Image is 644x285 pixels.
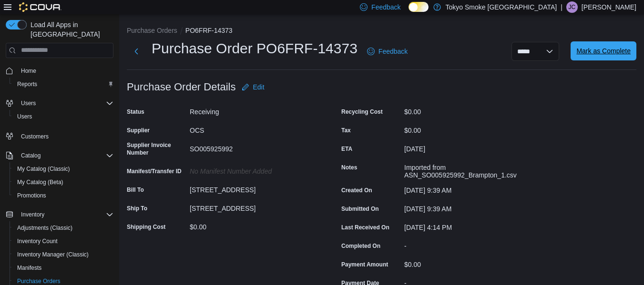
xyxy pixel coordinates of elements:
a: Users [13,111,36,122]
span: Inventory Manager (Classic) [17,251,89,258]
span: My Catalog (Classic) [13,163,113,175]
span: Dark Mode [409,12,409,12]
div: [STREET_ADDRESS] [190,182,317,194]
button: Edit [238,78,268,97]
a: Inventory Manager (Classic) [13,249,92,260]
a: Promotions [13,190,50,201]
button: Purchase Orders [127,27,177,34]
a: My Catalog (Beta) [13,177,67,188]
label: Tax [341,127,351,134]
label: Status [127,108,144,116]
img: Cova [19,2,61,12]
a: Feedback [363,42,411,61]
label: Created On [341,187,372,194]
span: Inventory Count [13,236,113,247]
div: OCS [190,123,317,134]
label: Payment Amount [341,261,388,268]
span: Users [13,111,113,122]
a: Manifests [13,262,45,274]
div: Receiving [190,104,317,116]
button: Reports [10,78,117,91]
span: Users [21,99,36,107]
button: PO6FRF-14373 [185,27,233,34]
div: [STREET_ADDRESS] [190,201,317,212]
label: ETA [341,145,352,153]
span: Promotions [17,192,46,199]
button: Users [10,110,117,123]
a: Customers [17,131,52,142]
label: Ship To [127,205,147,212]
span: Adjustments (Classic) [17,224,72,232]
button: Catalog [17,150,44,161]
label: Supplier Invoice Number [127,141,186,157]
button: Catalog [2,149,117,162]
div: $0.00 [404,257,532,268]
a: Home [17,65,40,77]
span: Feedback [378,47,408,56]
span: Mark as Complete [576,46,631,56]
span: Feedback [371,2,400,12]
span: Inventory Manager (Classic) [13,249,113,260]
span: Customers [17,130,113,142]
span: Inventory [21,211,44,218]
button: Inventory [17,209,48,220]
button: Customers [2,129,117,143]
div: $0.00 [404,123,532,134]
label: Supplier [127,127,150,134]
p: Tokyo Smoke [GEOGRAPHIC_DATA] [446,1,557,13]
span: Users [17,113,32,120]
span: Customers [21,133,49,140]
a: My Catalog (Classic) [13,163,74,175]
span: Reports [13,79,113,90]
button: Adjustments (Classic) [10,221,117,235]
label: Shipping Cost [127,223,165,231]
nav: An example of EuiBreadcrumbs [127,26,636,37]
span: Adjustments (Classic) [13,222,113,234]
span: Reports [17,80,37,88]
div: $0.00 [190,219,317,231]
button: My Catalog (Beta) [10,176,117,189]
div: [DATE] [404,141,532,153]
button: Mark as Complete [571,41,636,60]
span: Manifests [17,264,41,272]
a: Adjustments (Classic) [13,222,76,234]
div: [DATE] 9:39 AM [404,201,532,213]
label: Bill To [127,186,144,194]
label: Recycling Cost [341,108,383,116]
div: No Manifest Number added [190,164,317,175]
button: Home [2,64,117,78]
a: Inventory Count [13,236,61,247]
span: Catalog [21,152,41,159]
label: Completed On [341,242,380,250]
span: Load All Apps in [GEOGRAPHIC_DATA] [27,20,113,39]
div: Imported from ASN_SO005925992_Brampton_1.csv [404,160,532,179]
label: Notes [341,164,357,171]
p: [PERSON_NAME] [582,1,636,13]
button: Next [127,42,146,61]
label: Submitted On [341,205,379,213]
button: Users [17,98,40,109]
h3: Purchase Order Details [127,81,236,93]
div: SO005925992 [190,141,317,153]
span: Inventory Count [17,237,58,245]
h1: Purchase Order PO6FRF-14373 [152,39,358,58]
span: My Catalog (Beta) [17,178,63,186]
button: Inventory [2,208,117,221]
span: JC [569,1,576,13]
span: Inventory [17,209,113,220]
button: Promotions [10,189,117,202]
span: My Catalog (Classic) [17,165,70,173]
p: | [561,1,562,13]
span: Manifests [13,262,113,274]
span: Home [21,67,36,75]
button: Inventory Manager (Classic) [10,248,117,261]
span: Home [17,65,113,77]
div: [DATE] 9:39 AM [404,183,532,194]
span: Purchase Orders [17,277,61,285]
button: My Catalog (Classic) [10,162,117,176]
button: Users [2,97,117,110]
input: Dark Mode [409,2,429,12]
label: Manifest/Transfer ID [127,167,182,175]
a: Reports [13,79,41,90]
span: Catalog [17,150,113,161]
